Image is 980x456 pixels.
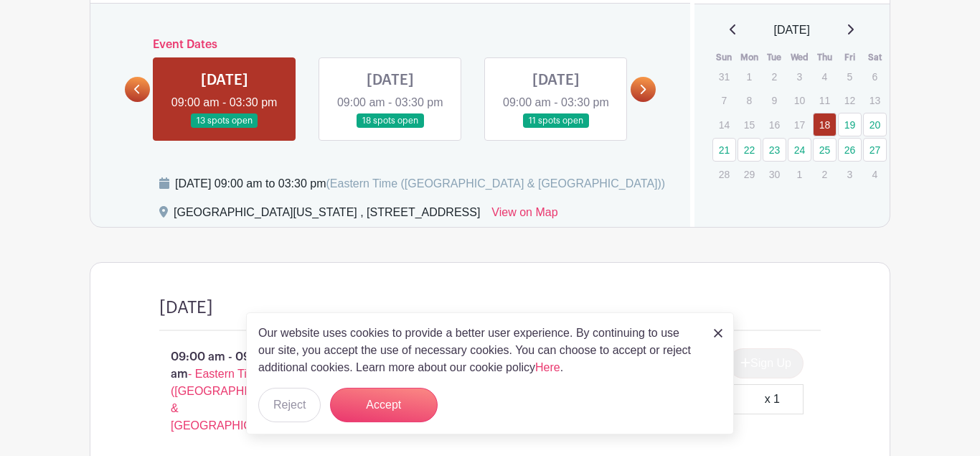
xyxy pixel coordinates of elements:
th: Sun [712,50,737,65]
p: 16 [763,113,786,136]
p: 8 [738,89,761,111]
div: [DATE] 09:00 am to 03:30 pm [175,175,665,192]
a: 19 [838,113,862,136]
a: 26 [838,138,862,162]
p: 28 [712,163,736,185]
a: 27 [863,138,887,162]
p: 4 [813,65,837,88]
p: 4 [863,163,887,185]
th: Fri [837,50,862,65]
span: (Eastern Time ([GEOGRAPHIC_DATA] & [GEOGRAPHIC_DATA])) [326,177,665,190]
a: 23 [763,138,786,162]
p: Our website uses cookies to provide a better user experience. By continuing to use our site, you ... [258,325,699,376]
th: Thu [812,50,837,65]
p: 5 [838,65,862,88]
p: 29 [738,163,761,185]
button: Reject [258,388,321,422]
p: 2 [813,163,837,185]
span: - Eastern Time ([GEOGRAPHIC_DATA] & [GEOGRAPHIC_DATA]) [171,368,294,432]
th: Mon [737,50,762,65]
p: 10 [788,89,811,111]
a: 21 [712,138,736,162]
a: 22 [738,138,761,162]
p: 11 [813,89,837,111]
span: [DATE] [774,22,810,39]
a: 20 [863,113,887,136]
p: 3 [788,65,811,88]
p: 2 [763,65,786,88]
a: 25 [813,138,837,162]
p: 31 [712,65,736,88]
th: Wed [787,50,812,65]
p: 6 [863,65,887,88]
p: 12 [838,89,862,111]
p: 3 [838,163,862,185]
img: close_button-5f87c8562297e5c2d7936805f587ecaba9071eb48480494691a3f1689db116b3.svg [714,329,722,338]
p: 13 [863,89,887,111]
p: 14 [712,113,736,136]
p: 30 [763,163,786,185]
p: 17 [788,113,811,136]
p: 09:00 am - 09:15 am [136,343,314,440]
p: 7 [712,89,736,111]
h6: Event Dates [150,38,631,52]
p: 1 [788,163,811,185]
p: 1 [738,65,761,88]
div: [GEOGRAPHIC_DATA][US_STATE] , [STREET_ADDRESS] [174,204,480,227]
a: Here [535,361,560,373]
p: 15 [738,113,761,136]
a: 24 [788,138,811,162]
th: Tue [762,50,787,65]
a: View on Map [491,204,557,227]
p: 9 [763,89,786,111]
a: 18 [813,113,837,136]
h4: [DATE] [159,297,213,318]
button: Accept [330,388,438,422]
div: x 1 [765,391,780,408]
th: Sat [862,50,887,65]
